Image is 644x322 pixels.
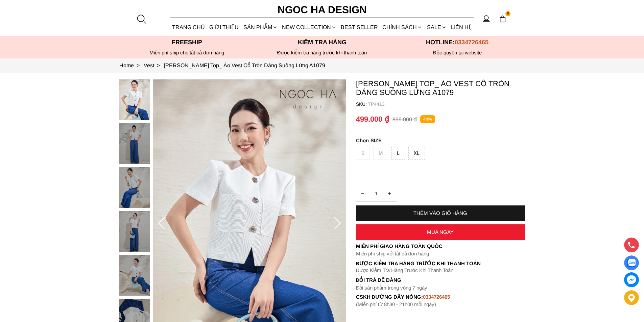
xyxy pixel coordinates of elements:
[380,18,425,36] div: Chính sách
[392,116,417,123] p: 899.000 ₫
[170,18,207,36] a: TRANG CHỦ
[356,210,525,216] div: THÊM VÀO GIỎ HÀNG
[356,261,525,267] p: Được Kiểm Tra Hàng Trước Khi Thanh Toán
[255,50,390,56] p: Được kiểm tra hàng trước khi thanh toán
[368,101,525,107] p: TP4413
[154,63,163,68] span: >
[280,18,338,36] a: NEW COLLECTION
[449,18,474,36] a: LIÊN HỆ
[119,123,150,164] img: Laura Top_ Áo Vest Cổ Tròn Dáng Suông Lửng A1079_mini_1
[119,50,255,56] div: Miễn phí ship cho tất cả đơn hàng
[356,251,429,256] font: Miễn phí ship với tất cả đơn hàng
[391,147,405,160] div: L
[425,18,449,36] a: SALE
[119,63,144,68] a: Link to Home
[408,147,425,160] div: XL
[505,11,511,17] span: 0
[390,39,525,46] p: Hotline:
[356,79,525,97] p: [PERSON_NAME] Top_ Áo Vest Cổ Tròn Dáng Suông Lửng A1079
[356,243,443,249] font: Miễn phí giao hàng toàn quốc
[119,211,150,252] img: Laura Top_ Áo Vest Cổ Tròn Dáng Suông Lửng A1079_mini_3
[119,167,150,208] img: Laura Top_ Áo Vest Cổ Tròn Dáng Suông Lửng A1079_mini_2
[356,267,525,273] p: Được Kiểm Tra Hàng Trước Khi Thanh Toán
[271,2,373,18] a: Ngoc Ha Design
[423,294,450,300] font: 0334726465
[207,18,241,36] a: GIỚI THIỆU
[339,18,380,36] a: BEST SELLER
[356,229,525,235] div: MUA NGAY
[420,115,435,124] p: 44%
[356,301,436,307] font: (Miễn phí từ 8h30 - 21h00 mỗi ngày)
[119,39,255,46] p: Freeship
[390,50,525,56] h6: Độc quyền tại website
[356,187,397,200] input: Quantity input
[241,18,280,36] div: SẢN PHẨM
[164,63,325,68] a: Link to Laura Top_ Áo Vest Cổ Tròn Dáng Suông Lửng A1079
[356,277,525,283] h6: Đổi trả dễ dàng
[119,255,150,296] img: Laura Top_ Áo Vest Cổ Tròn Dáng Suông Lửng A1079_mini_4
[356,294,423,300] font: cskh đường dây nóng:
[624,272,639,287] a: messenger
[624,255,639,270] a: Display image
[119,79,150,120] img: Laura Top_ Áo Vest Cổ Tròn Dáng Suông Lửng A1079_mini_0
[356,115,389,124] p: 499.000 ₫
[144,63,164,68] a: Link to Vest
[499,15,506,23] img: img-CART-ICON-ksit0nf1
[356,138,525,143] p: SIZE
[134,63,142,68] span: >
[298,39,347,46] font: Kiểm tra hàng
[627,259,636,267] img: Display image
[356,285,428,291] font: Đổi sản phẩm trong vòng 7 ngày
[356,101,368,107] h6: SKU:
[455,39,488,46] span: 0334726465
